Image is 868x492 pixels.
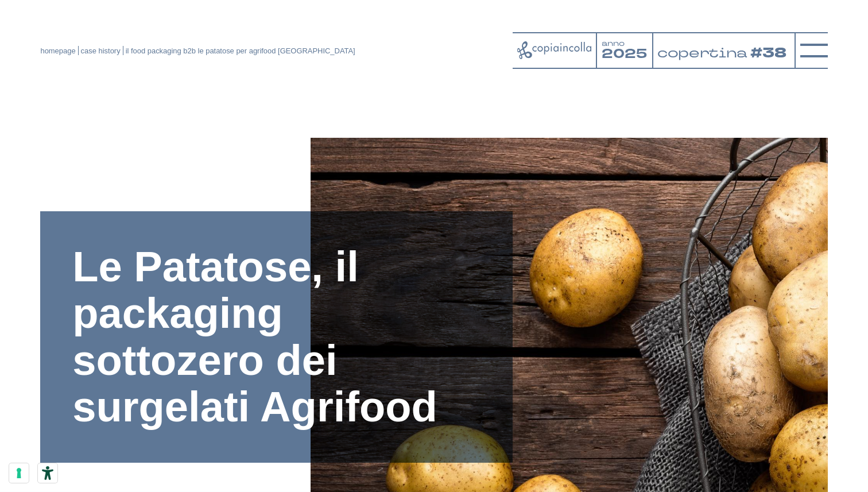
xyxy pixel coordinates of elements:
tspan: anno [602,39,625,49]
tspan: copertina [657,44,749,61]
button: Le tue preferenze relative al consenso per le tecnologie di tracciamento [9,463,29,483]
h1: Le Patatose, il packaging sottozero dei surgelati Agrifood [72,243,480,431]
span: il food packaging b2b le patatose per agrifood [GEOGRAPHIC_DATA] [126,47,355,55]
tspan: 2025 [602,45,647,63]
a: case history [81,47,121,55]
a: homepage [40,47,75,55]
tspan: #38 [752,43,789,63]
button: Strumenti di accessibilità [38,463,57,483]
